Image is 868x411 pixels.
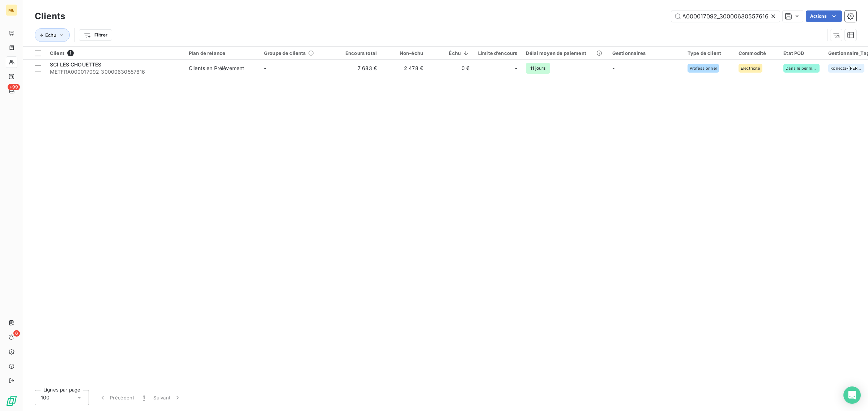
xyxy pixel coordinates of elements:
[515,65,517,72] span: -
[41,394,50,401] span: 100
[478,50,517,56] div: Limite d’encours
[8,84,20,90] span: +99
[189,50,255,56] div: Plan de relance
[79,29,112,41] button: Filtrer
[50,61,102,68] span: SCI LES CHOUETTES
[149,390,186,405] button: Suivant
[526,50,603,56] div: Délai moyen de paiement
[843,386,861,404] div: Open Intercom Messenger
[671,10,780,22] input: Rechercher
[612,50,679,56] div: Gestionnaires
[386,50,423,56] div: Non-échu
[783,50,820,56] div: Etat POD
[6,395,17,407] img: Logo LeanPay
[189,65,244,72] div: Clients en Prélèvement
[806,10,842,22] button: Actions
[50,50,64,56] span: Client
[67,50,74,56] span: 1
[741,66,760,70] span: Électricité
[830,66,862,70] span: Konecta-[PERSON_NAME]
[432,50,469,56] div: Échu
[612,65,614,71] span: -
[45,32,56,38] span: Échu
[35,28,70,42] button: Échu
[95,390,139,405] button: Précédent
[427,60,474,77] td: 0 €
[335,60,381,77] td: 7 683 €
[50,68,180,75] span: METFRA000017092_30000630557616
[381,60,427,77] td: 2 478 €
[6,4,17,16] div: ME
[690,66,717,70] span: Professionnel
[139,390,149,405] button: 1
[264,65,266,71] span: -
[264,50,306,56] span: Groupe de clients
[739,50,775,56] div: Commodité
[35,10,65,23] h3: Clients
[688,50,730,56] div: Type de client
[339,50,377,56] div: Encours total
[13,330,20,337] span: 6
[786,66,817,70] span: Dans le perimetre
[143,394,145,401] span: 1
[526,63,550,74] span: 11 jours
